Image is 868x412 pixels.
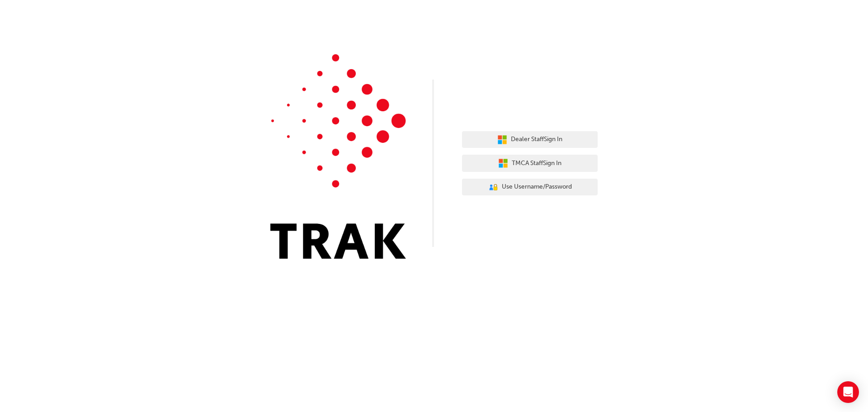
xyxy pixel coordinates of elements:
button: Dealer StaffSign In [462,131,598,148]
span: Use Username/Password [502,182,572,192]
button: TMCA StaffSign In [462,155,598,172]
button: Use Username/Password [462,179,598,196]
img: Trak [270,54,406,259]
span: Dealer Staff Sign In [511,134,562,145]
span: TMCA Staff Sign In [512,158,561,169]
div: Open Intercom Messenger [837,381,859,403]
